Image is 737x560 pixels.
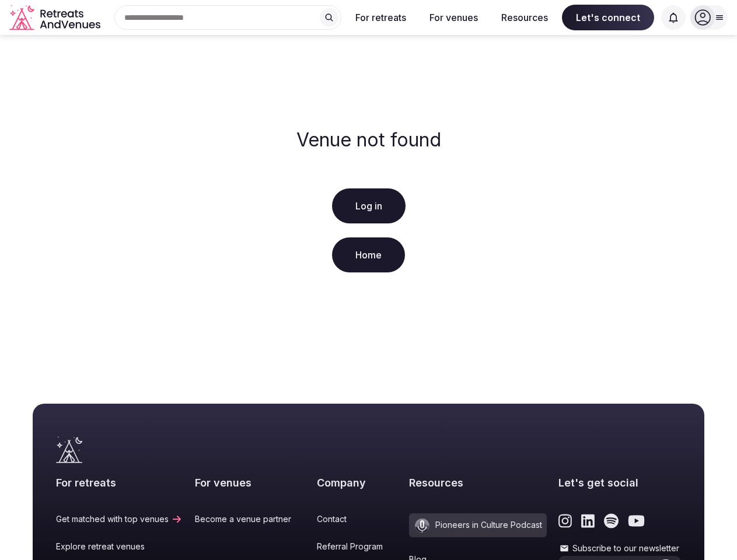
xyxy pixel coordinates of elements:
button: For venues [420,5,487,30]
a: Home [332,237,405,272]
h2: Resources [409,475,547,490]
a: Link to the retreats and venues Youtube page [628,513,645,528]
a: Visit the homepage [56,436,82,463]
h2: For venues [195,475,305,490]
a: Contact [317,513,397,525]
a: Get matched with top venues [56,513,183,525]
label: Subscribe to our newsletter [558,542,681,554]
a: Visit the homepage [9,5,103,31]
h2: For retreats [56,475,183,490]
a: Link to the retreats and venues Instagram page [558,513,572,528]
button: Resources [492,5,557,30]
a: Link to the retreats and venues LinkedIn page [581,513,595,528]
a: Log in [332,188,406,223]
a: Referral Program [317,541,397,552]
span: Let's connect [562,5,654,30]
a: Become a venue partner [195,513,305,525]
a: Pioneers in Culture Podcast [409,513,547,537]
h2: Venue not found [296,129,441,151]
h2: Company [317,475,397,490]
h2: Let's get social [558,475,681,490]
a: Explore retreat venues [56,541,183,552]
a: Link to the retreats and venues Spotify page [604,513,619,528]
svg: Retreats and Venues company logo [9,5,103,31]
button: For retreats [346,5,415,30]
